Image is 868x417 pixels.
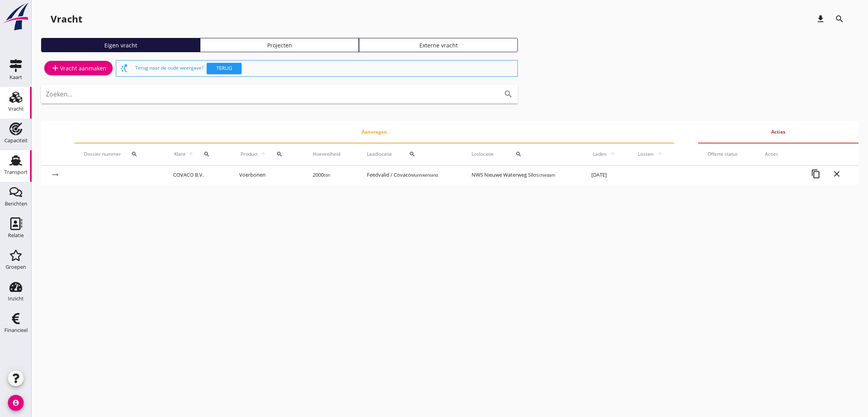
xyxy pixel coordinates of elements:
i: arrow_upward [187,151,195,157]
div: Financieel [4,328,28,333]
div: Vracht [8,106,24,111]
div: Transport [4,170,28,175]
a: Eigen vracht [41,38,200,52]
span: 2000 [313,171,330,178]
div: Kaart [9,75,22,80]
span: Lossen [636,151,655,158]
i: arrow_right_alt [51,170,60,179]
div: Externe vracht [362,41,514,49]
i: close [832,169,842,179]
button: Terug [207,63,242,74]
td: NWS Nieuwe Waterweg Silo [462,166,582,185]
i: search [835,14,844,24]
a: Vracht aanmaken [44,61,113,75]
span: Laden [591,151,608,158]
i: search [131,151,138,157]
div: Berichten [5,201,27,206]
small: Munnikenland [411,172,438,178]
div: Loslocatie [472,145,572,164]
div: Eigen vracht [45,41,196,49]
span: Klant [173,151,187,158]
div: Acties [765,151,849,158]
i: download [816,14,825,24]
div: Projecten [204,41,355,49]
div: Laadlocatie [367,145,453,164]
i: search [409,151,415,157]
small: Schiedam [536,172,555,178]
i: arrow_upward [259,151,268,157]
i: switch_access_shortcut [119,64,129,73]
i: account_circle [8,395,24,411]
div: Vracht aanmaken [51,63,106,73]
div: Offerte status [708,151,746,158]
a: Projecten [200,38,359,52]
div: Relatie [8,233,24,238]
small: ton [324,172,330,178]
div: Inzicht [8,296,24,301]
div: Capaciteit [4,138,28,143]
img: logo-small.a267ee39.svg [2,2,30,31]
input: Zoeken... [46,88,491,100]
i: arrow_upward [608,151,617,157]
td: COVACO B.V. [164,166,230,185]
div: Dossier nummer [84,145,154,164]
div: Groepen [6,264,26,270]
i: content_copy [811,169,821,179]
th: Acties [698,121,859,143]
div: Terug [210,64,238,72]
div: Hoeveelheid [313,151,348,158]
i: search [504,89,513,99]
i: arrow_upward [655,151,665,157]
i: search [276,151,283,157]
i: add [51,63,60,73]
td: [DATE] [582,166,627,185]
i: search [515,151,522,157]
td: Feedvalid / Covaco [357,166,462,185]
span: Product [239,151,259,158]
div: Vracht [51,13,82,25]
td: Voerbonen [230,166,303,185]
div: Terug naar de oude weergave? [135,60,514,76]
th: Aanvragen [74,121,674,143]
i: search [204,151,210,157]
a: Externe vracht [359,38,518,52]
